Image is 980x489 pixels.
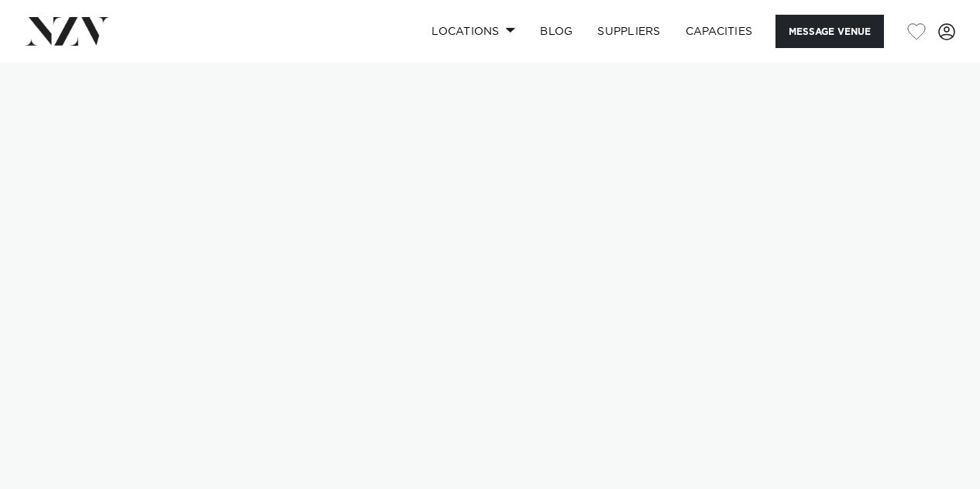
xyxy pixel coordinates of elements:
[585,15,672,48] a: SUPPLIERS
[528,15,585,48] a: BLOG
[673,15,765,48] a: Capacities
[419,15,528,48] a: Locations
[25,17,109,45] img: nzv-logo.png
[775,15,884,48] button: Message Venue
